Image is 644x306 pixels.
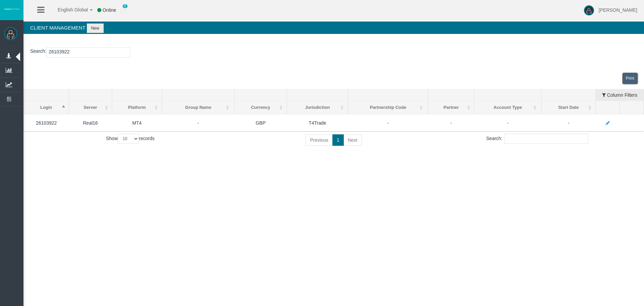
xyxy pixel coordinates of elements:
th: Group Name: activate to sort column ascending [162,101,234,115]
label: Show records [106,134,155,144]
td: - [474,114,541,131]
span: Print [626,76,634,81]
img: logo.svg [3,8,20,10]
p: : [30,47,637,58]
a: Previous [306,134,332,146]
td: Real16 [69,114,112,131]
a: 1 [332,134,344,146]
label: Search [30,47,45,55]
th: Partnership Code: activate to sort column ascending [348,101,428,115]
td: - [541,114,596,131]
img: user_small.png [121,7,126,14]
span: Online [103,7,116,13]
select: Showrecords [118,134,139,144]
td: - [428,114,474,131]
img: user-image [584,5,594,15]
th: Jurisdiction: activate to sort column ascending [287,101,348,115]
th: Login: activate to sort column descending [24,101,69,115]
th: Partner: activate to sort column ascending [428,101,474,115]
th: Server: activate to sort column ascending [69,101,112,115]
a: Next [343,134,362,146]
td: - [162,114,234,131]
td: T4Trade [287,114,348,131]
td: 26103922 [24,114,69,131]
th: Account Type: activate to sort column ascending [474,101,541,115]
span: Column Filters [607,87,637,98]
input: Search: [504,134,588,144]
td: MT4 [112,114,162,131]
button: Column Filters [596,89,643,101]
td: - [348,114,428,131]
button: New [87,24,104,33]
th: Currency: activate to sort column ascending [234,101,287,115]
label: Search: [486,134,588,144]
span: Client Management [30,25,85,31]
a: View print view [622,73,638,84]
span: 0 [122,4,128,8]
th: Start Date: activate to sort column ascending [541,101,596,115]
td: GBP [234,114,287,131]
span: English Global [49,7,88,12]
th: Platform: activate to sort column ascending [112,101,162,115]
span: [PERSON_NAME] [599,7,637,13]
